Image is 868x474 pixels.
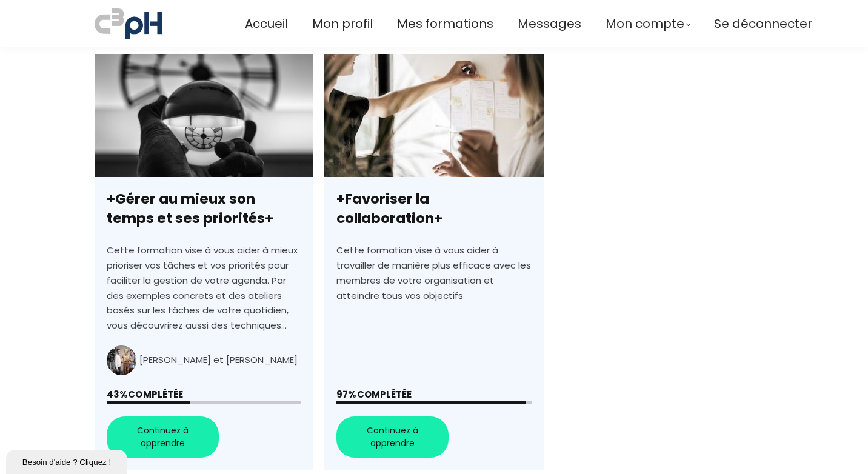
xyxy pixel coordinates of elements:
[6,447,130,474] iframe: chat widget
[245,14,288,34] a: Accueil
[714,14,812,34] a: Se déconnecter
[518,14,581,34] a: Messages
[312,14,373,34] a: Mon profil
[95,6,162,41] img: a70bc7685e0efc0bd0b04b3506828469.jpeg
[397,14,493,34] a: Mes formations
[606,14,684,34] span: Mon compte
